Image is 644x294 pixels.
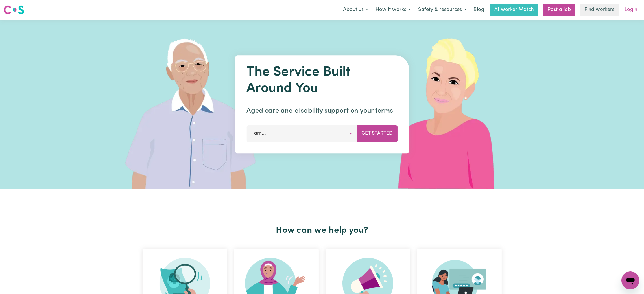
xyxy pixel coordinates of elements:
h2: How can we help you? [139,225,505,236]
img: Careseekers logo [3,5,24,15]
button: About us [339,4,372,16]
button: How it works [372,4,414,16]
button: Get Started [357,125,398,142]
h1: The Service Built Around You [246,64,398,97]
button: Safety & resources [414,4,470,16]
a: Blog [470,4,488,16]
a: Find workers [580,4,619,16]
a: Careseekers logo [3,3,24,16]
a: Post a job [543,4,575,16]
a: AI Worker Match [490,4,538,16]
p: Aged care and disability support on your terms [246,106,398,116]
iframe: Button to launch messaging window, conversation in progress [621,271,639,289]
a: Login [621,4,641,16]
button: I am... [246,125,357,142]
